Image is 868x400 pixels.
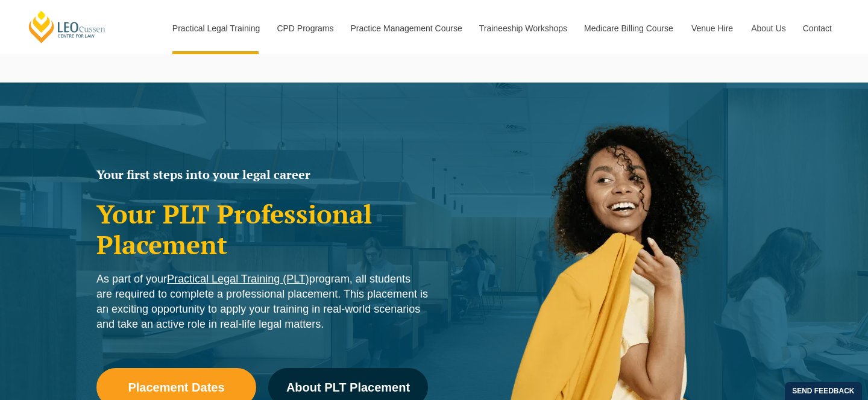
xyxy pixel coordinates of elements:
[167,273,309,285] a: Practical Legal Training (PLT)
[96,169,428,181] h2: Your first steps into your legal career
[96,199,428,260] h1: Your PLT Professional Placement
[575,2,682,54] a: Medicare Billing Course
[286,381,410,393] span: About PLT Placement
[742,2,794,54] a: About Us
[128,381,224,393] span: Placement Dates
[96,273,428,330] span: As part of your program, all students are required to complete a professional placement. This pla...
[470,2,575,54] a: Traineeship Workshops
[27,10,107,44] a: [PERSON_NAME] Centre for Law
[794,2,841,54] a: Contact
[342,2,470,54] a: Practice Management Course
[268,2,341,54] a: CPD Programs
[163,2,268,54] a: Practical Legal Training
[682,2,742,54] a: Venue Hire
[787,319,838,370] iframe: LiveChat chat widget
